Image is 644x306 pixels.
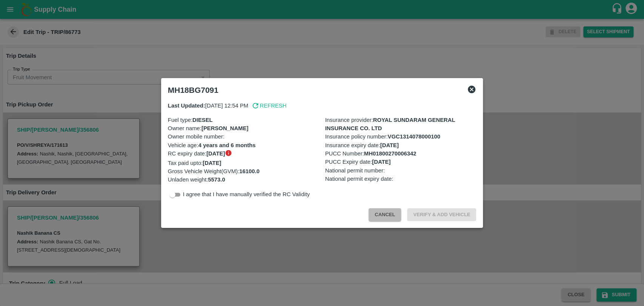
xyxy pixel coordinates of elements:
p: Refresh [260,101,286,110]
b: [DATE] [203,160,221,166]
p: [DATE] 12:54 PM [168,101,248,110]
b: MH18BG7091 [168,86,218,94]
p: PUCC Number : [325,149,476,158]
b: DIESEL [192,117,213,123]
p: Unladen weight : [168,175,319,184]
b: ROYAL SUNDARAM GENERAL INSURANCE CO. LTD [325,117,455,131]
p: Insurance provider : [325,116,476,133]
p: Gross Vehicle Weight(GVM) : [168,167,319,175]
p: I agree that I have manually verified the RC Validity [183,190,310,198]
p: Owner name : [168,124,319,132]
p: Vehicle age : [168,141,319,149]
b: MH01800270006342 [364,151,417,157]
button: Cancel [369,208,401,221]
b: Last Updated: [168,103,205,109]
b: [PERSON_NAME] [201,125,249,131]
span: National permit expiry date : [325,175,393,183]
b: 5573.0 [208,177,225,183]
p: National permit number : [325,166,476,175]
b: [DATE] [372,159,390,165]
p: Fuel type : [168,116,319,124]
b: 4 years and 6 months [198,142,256,148]
button: Refresh [251,101,286,110]
span: PUCC Expiry date : [325,158,391,166]
span: Insurance expiry date : [325,141,399,149]
p: Tax paid upto : [168,159,319,167]
p: Owner mobile number : [168,132,319,141]
span: RC expiry date : [168,149,225,158]
b: VGC1314078000100 [387,134,440,140]
p: Insurance policy number : [325,132,476,141]
b: 16100.0 [239,168,260,174]
b: [DATE] [206,151,225,157]
b: [DATE] [380,142,399,148]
